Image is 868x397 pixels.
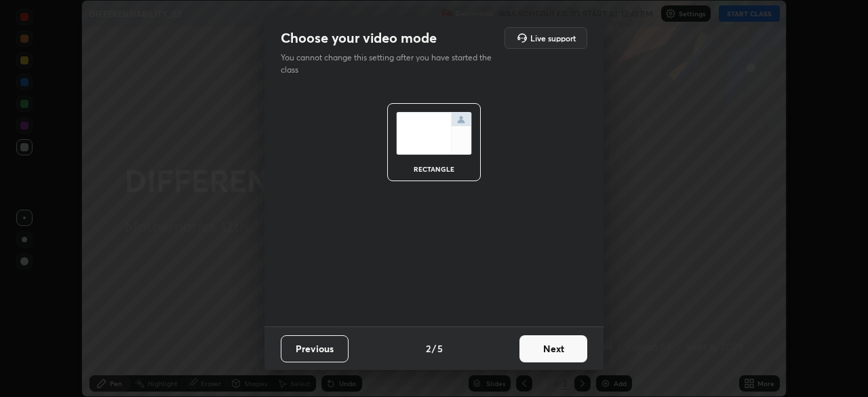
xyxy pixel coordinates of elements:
[426,341,431,356] h4: 2
[281,52,500,76] p: You cannot change this setting after you have started the class
[432,341,436,356] h4: /
[281,335,349,362] button: Previous
[407,166,461,172] div: rectangle
[281,29,437,47] h2: Choose your video mode
[396,112,472,155] img: normalScreenIcon.ae25ed63.svg
[519,335,587,362] button: Next
[437,341,443,356] h4: 5
[530,34,576,42] h5: Live support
